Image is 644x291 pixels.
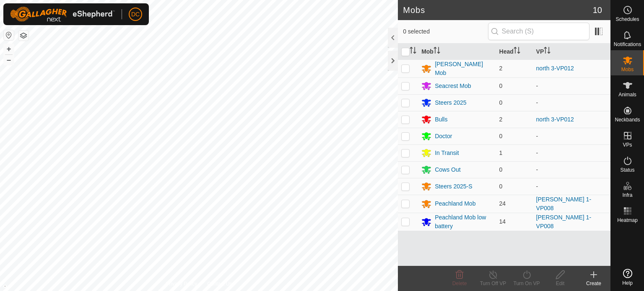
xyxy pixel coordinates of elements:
span: Animals [618,92,636,97]
div: Steers 2025 [435,98,467,107]
a: Privacy Policy [166,280,197,288]
a: Contact Us [207,280,232,288]
div: [PERSON_NAME] Mob [435,60,492,77]
span: Delete [452,281,467,286]
span: Status [620,167,634,173]
span: 10 [593,4,602,16]
span: 0 [499,183,503,190]
div: In Transit [435,149,459,157]
div: Doctor [435,132,452,141]
a: north 3-VP012 [536,65,574,72]
span: Schedules [615,17,639,22]
td: - [533,178,610,195]
span: 14 [499,218,506,225]
span: 0 [499,133,503,139]
span: 1 [499,149,503,156]
div: Turn Off VP [476,280,510,287]
td: - [533,77,610,94]
input: Search (S) [488,23,589,40]
p-sorticon: Activate to sort [410,48,416,55]
button: Map Layers [18,31,29,41]
button: + [4,44,14,54]
th: Head [496,44,533,60]
td: - [533,161,610,178]
div: Bulls [435,115,447,124]
button: – [4,55,14,65]
p-sorticon: Activate to sort [544,48,551,55]
img: Gallagher Logo [10,7,115,22]
span: VPs [623,142,632,147]
div: Edit [543,280,577,287]
a: [PERSON_NAME] 1-VP008 [536,196,591,211]
a: Help [611,265,644,289]
span: 24 [499,200,506,207]
div: Peachland Mob [435,199,475,208]
span: 2 [499,116,503,123]
div: Create [577,280,610,287]
p-sorticon: Activate to sort [514,48,520,55]
div: Steers 2025-S [435,182,473,191]
span: DC [131,10,140,19]
span: 0 [499,166,503,173]
a: [PERSON_NAME] 1-VP008 [536,214,591,229]
span: 0 selected [403,27,488,36]
td: - [533,128,610,144]
span: Help [622,281,633,286]
h2: Mobs [403,5,593,15]
p-sorticon: Activate to sort [434,48,440,55]
div: Peachland Mob low battery [435,213,492,231]
span: Mobs [621,67,634,72]
button: Reset Map [4,30,14,40]
a: north 3-VP012 [536,116,574,123]
th: Mob [418,44,496,60]
div: Cows Out [435,165,460,174]
td: - [533,144,610,161]
div: Seacrest Mob [435,82,471,90]
span: Neckbands [615,117,640,122]
span: Notifications [614,42,641,47]
th: VP [533,44,610,60]
span: Infra [622,193,632,198]
td: - [533,94,610,111]
div: Turn On VP [510,280,543,287]
span: Heatmap [617,218,638,223]
span: 0 [499,99,503,106]
span: 0 [499,82,503,89]
span: 2 [499,65,503,72]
